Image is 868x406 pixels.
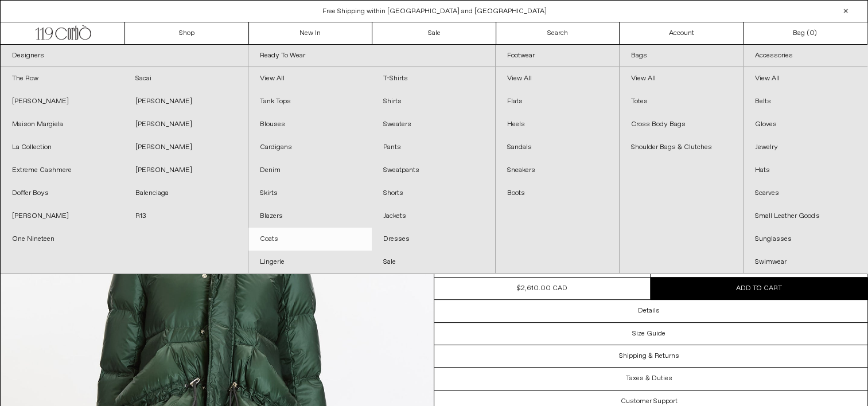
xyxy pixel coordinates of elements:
[496,45,619,67] a: Footwear
[651,278,867,299] button: Add to cart
[372,159,495,182] a: Sweatpants
[1,228,124,251] a: One Nineteen
[372,205,495,228] a: Jackets
[1,136,124,159] a: La Collection
[496,182,619,205] a: Boots
[496,90,619,113] a: Flats
[619,352,679,360] h3: Shipping & Returns
[620,90,743,113] a: Totes
[124,67,247,90] a: Sacai
[744,45,867,67] a: Accessories
[125,22,249,44] a: Shop
[124,136,247,159] a: [PERSON_NAME]
[620,113,743,136] a: Cross Body Bags
[248,228,372,251] a: Coats
[248,159,372,182] a: Denim
[620,45,743,67] a: Bags
[124,182,247,205] a: Balenciaga
[638,307,660,315] h3: Details
[496,159,619,182] a: Sneakers
[620,67,743,90] a: View All
[1,67,124,90] a: The Row
[744,159,867,182] a: Hats
[744,113,867,136] a: Gloves
[248,136,372,159] a: Cardigans
[744,205,867,228] a: Small Leather Goods
[620,136,743,159] a: Shoulder Bags & Clutches
[248,90,372,113] a: Tank Tops
[249,22,373,44] a: New In
[372,90,495,113] a: Shirts
[626,374,672,382] h3: Taxes & Duties
[248,45,496,67] a: Ready To Wear
[372,182,495,205] a: Shorts
[496,113,619,136] a: Heels
[621,397,678,405] h3: Customer Support
[809,29,814,38] span: 0
[744,136,867,159] a: Jewelry
[496,22,620,44] a: Search
[744,228,867,251] a: Sunglasses
[248,182,372,205] a: Skirts
[124,113,247,136] a: [PERSON_NAME]
[248,113,372,136] a: Blouses
[1,159,124,182] a: Extreme Cashmere
[372,228,495,251] a: Dresses
[1,205,124,228] a: [PERSON_NAME]
[248,67,372,90] a: View All
[322,7,547,16] a: Free Shipping within [GEOGRAPHIC_DATA] and [GEOGRAPHIC_DATA]
[372,67,495,90] a: T-Shirts
[744,90,867,113] a: Belts
[372,136,495,159] a: Pants
[744,182,867,205] a: Scarves
[1,90,124,113] a: [PERSON_NAME]
[1,45,248,67] a: Designers
[248,251,372,274] a: Lingerie
[372,251,495,274] a: Sale
[496,67,619,90] a: View All
[124,159,247,182] a: [PERSON_NAME]
[248,205,372,228] a: Blazers
[496,136,619,159] a: Sandals
[632,330,665,338] h3: Size Guide
[736,284,782,293] span: Add to cart
[372,22,496,44] a: Sale
[809,28,817,38] span: )
[744,67,867,90] a: View All
[124,90,247,113] a: [PERSON_NAME]
[124,205,247,228] a: R13
[1,113,124,136] a: Maison Margiela
[1,182,124,205] a: Doffer Boys
[372,113,495,136] a: Sweaters
[744,22,867,44] a: Bag ()
[744,251,867,274] a: Swimwear
[517,283,567,294] div: $2,610.00 CAD
[620,22,744,44] a: Account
